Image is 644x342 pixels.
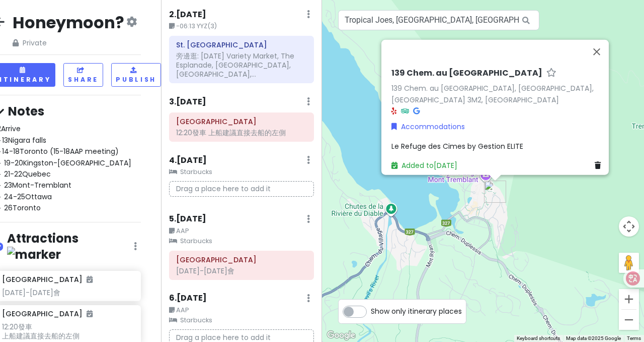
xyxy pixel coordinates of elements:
[169,305,314,315] small: AAP
[169,97,206,107] h6: 3 . [DATE]
[13,12,124,33] h2: Honeymoon?
[169,293,207,304] h6: 6 . [DATE]
[169,10,206,20] h6: 2 . [DATE]
[325,329,358,342] a: Open this area in Google Maps (opens a new window)
[176,51,307,79] div: 旁邊逛: [DATE] Variety Market, The Esplanade, [GEOGRAPHIC_DATA], [GEOGRAPHIC_DATA],...
[176,117,307,126] h6: Niagara Falls
[169,315,314,325] small: Starbucks
[176,266,307,275] div: [DATE]-[DATE]會
[87,310,93,317] i: Added to itinerary
[371,306,462,317] span: Show only itinerary places
[391,83,594,104] a: 139 Chem. au [GEOGRAPHIC_DATA], [GEOGRAPHIC_DATA], [GEOGRAPHIC_DATA] 3M2, [GEOGRAPHIC_DATA]
[338,10,539,30] input: Search a place
[585,40,609,64] button: Close
[2,322,133,340] div: 12:20發車 上船建議直接去船的左側
[176,40,307,49] h6: St. Lawrence Market
[391,141,523,151] span: Le Refuge des Cimes by Gestion ELITE
[391,68,542,79] h6: 139 Chem. au [GEOGRAPHIC_DATA]
[619,289,639,309] button: Zoom in
[111,63,161,87] button: Publish
[619,216,639,237] button: Map camera controls
[546,68,556,79] a: Star place
[391,160,457,170] a: Added to[DATE]
[63,63,103,87] button: Share
[169,167,314,177] small: Starbucks
[176,128,307,137] div: 12:20發車 上船建議直接去船的左側
[480,177,510,207] div: 139 Chem. au Pied de la Montagne
[2,288,133,297] div: [DATE]-[DATE]會
[627,335,641,341] a: Terms (opens in new tab)
[2,275,93,284] h6: [GEOGRAPHIC_DATA]
[413,107,420,115] i: Google Maps
[391,121,465,132] a: Accommodations
[169,214,206,224] h6: 5 . [DATE]
[7,231,134,263] h4: Attractions
[401,107,409,115] i: Tripadvisor
[566,335,621,341] span: Map data ©2025 Google
[2,309,93,318] h6: [GEOGRAPHIC_DATA]
[595,160,605,171] a: Delete place
[169,236,314,246] small: Starbucks
[169,21,314,31] small: -06:13 YYZ(3)
[7,247,61,262] img: marker
[176,255,307,264] h6: Metro Toronto Convention Centre
[517,335,560,342] button: Keyboard shortcuts
[619,253,639,273] button: Drag Pegman onto the map to open Street View
[169,155,207,166] h6: 4 . [DATE]
[13,37,124,48] span: Private
[87,276,93,283] i: Added to itinerary
[169,181,314,197] p: Drag a place here to add it
[619,310,639,330] button: Zoom out
[169,226,314,236] small: AAP
[325,329,358,342] img: Google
